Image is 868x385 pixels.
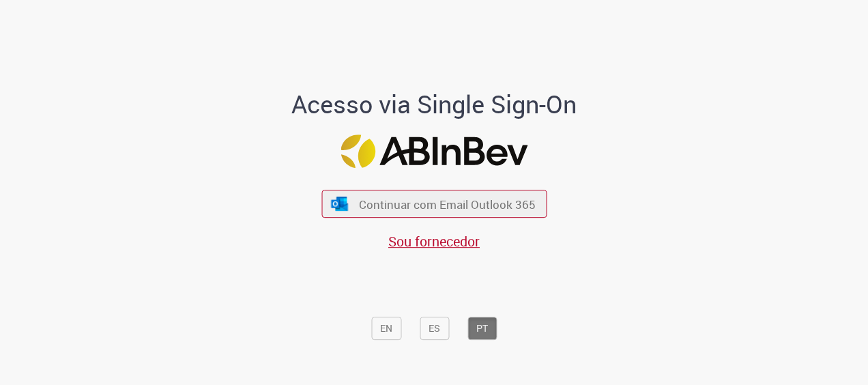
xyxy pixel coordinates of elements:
[371,317,401,340] button: EN
[321,190,547,218] button: ícone Azure/Microsoft 360 Continuar com Email Outlook 365
[420,317,449,340] button: ES
[341,134,527,168] img: Logo ABInBev
[467,317,497,340] button: PT
[359,197,536,212] span: Continuar com Email Outlook 365
[330,197,349,211] img: ícone Azure/Microsoft 360
[388,233,480,251] a: Sou fornecedor
[245,91,624,119] h1: Acesso via Single Sign-On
